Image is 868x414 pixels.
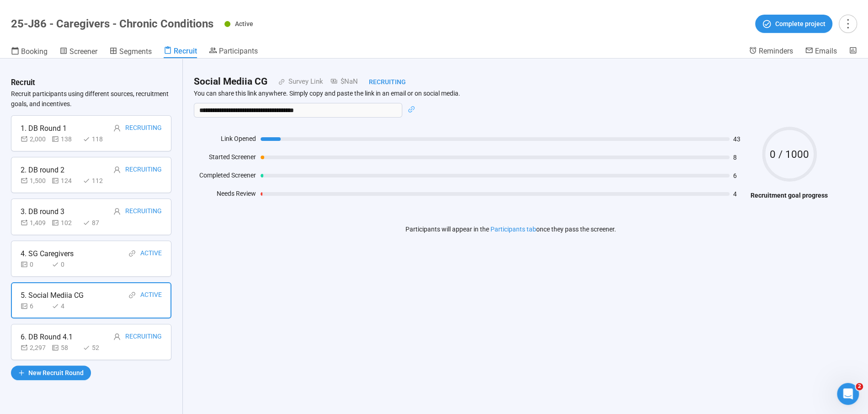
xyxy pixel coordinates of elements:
div: 102 [52,218,79,228]
span: user [113,166,121,173]
span: Participants [219,47,258,55]
p: You can share this link anywhere. Simply copy and paste the link in an email or on social media. [194,89,828,97]
span: 8 [733,154,746,161]
h4: Recruitment goal progress [751,190,828,200]
span: link [128,291,136,299]
h2: Social Mediia CG [194,74,267,89]
span: Active [235,20,253,27]
a: Booking [11,46,48,58]
a: Segments [109,46,152,58]
div: 138 [52,134,79,144]
div: $NaN [323,76,357,87]
span: user [113,124,121,132]
a: Participants tab [490,226,536,233]
div: Recruiting [125,164,162,176]
span: 0 / 1000 [762,149,817,160]
div: 6 [21,301,48,311]
span: user [113,208,121,215]
span: Segments [119,47,152,56]
span: plus [18,370,25,376]
div: Recruiting [125,123,162,134]
div: Survey Link [285,76,323,87]
div: 2,000 [21,134,48,144]
div: Recruiting [357,77,405,87]
p: Participants will appear in the once they pass the screener. [405,224,616,234]
div: Recruiting [125,206,162,217]
span: more [841,17,854,30]
div: 4 [52,301,79,311]
span: Recruit [174,47,197,55]
span: Complete project [775,19,825,29]
button: more [839,15,857,33]
button: plusNew Recruit Round [11,366,91,380]
span: Reminders [759,47,793,55]
span: link [128,250,136,257]
div: 4. SG Caregivers [21,248,74,259]
span: New Recruit Round [28,368,84,378]
div: 2,297 [21,343,48,353]
a: Screener [59,46,97,58]
span: 4 [733,191,746,197]
div: Needs Review [194,188,256,202]
div: 5. Social Mediia CG [21,290,84,301]
div: 118 [83,134,110,144]
div: 52 [83,343,110,353]
button: Complete project [755,15,832,33]
iframe: Intercom live chat [837,383,859,405]
div: 124 [52,176,79,186]
span: link [408,106,415,113]
a: Recruit [164,46,197,58]
div: 0 [21,259,48,269]
h3: Recruit [11,77,35,89]
span: Screener [69,47,97,56]
p: Recruit participants using different sources, recruitment goals, and incentives. [11,89,171,109]
div: 1,409 [21,218,48,228]
div: 87 [83,218,110,228]
div: Active [140,248,162,259]
div: 2. DB round 2 [21,164,64,176]
div: 0 [52,259,79,269]
div: Started Screener [194,152,256,166]
div: 58 [52,343,79,353]
span: 2 [856,383,863,390]
span: 43 [733,136,746,142]
div: 1. DB Round 1 [21,123,67,134]
div: Completed Screener [194,170,256,184]
div: 1,500 [21,176,48,186]
div: 3. DB round 3 [21,206,64,217]
span: Emails [815,47,837,55]
span: Booking [21,47,48,56]
div: Recruiting [125,331,162,343]
a: Reminders [749,46,793,57]
h1: 25-J86 - Caregivers - Chronic Conditions [11,17,213,30]
span: link [267,79,285,85]
div: Link Opened [194,134,256,147]
a: Emails [805,46,837,57]
span: user [113,333,121,340]
a: Participants [209,46,258,57]
span: 6 [733,172,746,179]
div: 6. DB Round 4.1 [21,331,73,343]
div: 112 [83,176,110,186]
div: Active [140,290,162,301]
